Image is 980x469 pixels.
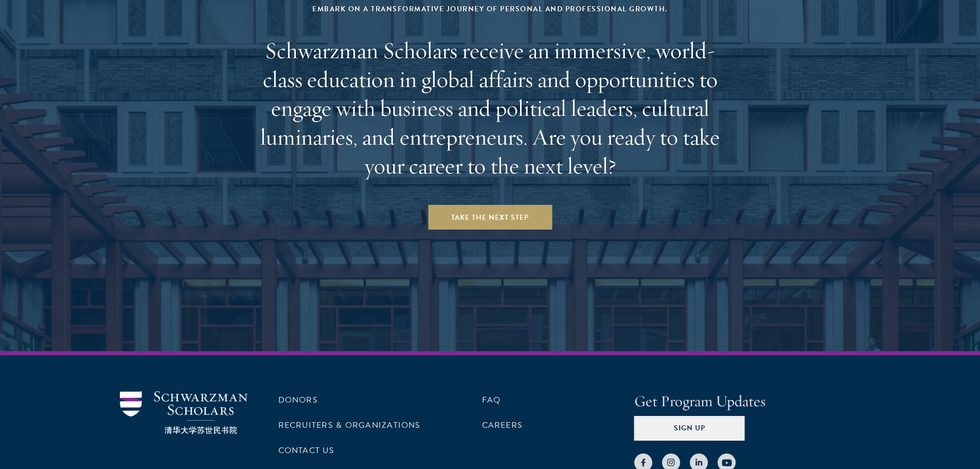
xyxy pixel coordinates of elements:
h2: Schwarzman Scholars receive an immersive, world-class education in global affairs and opportuniti... [251,36,729,180]
div: Embark on a transformative journey of personal and professional growth. [251,3,729,15]
a: Donors [278,394,318,406]
a: FAQ [482,394,501,406]
a: Take the Next Step [428,205,552,230]
img: Schwarzman Scholars [120,391,247,434]
button: Sign Up [634,416,745,441]
a: Careers [482,419,523,431]
a: Recruiters & Organizations [278,419,421,431]
a: Contact Us [278,444,334,457]
h4: Get Program Updates [634,391,861,412]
